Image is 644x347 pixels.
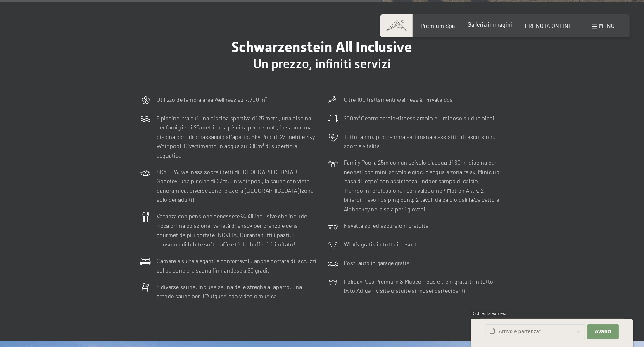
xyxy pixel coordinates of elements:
[344,95,453,105] p: Oltre 100 trattamenti wellness & Private Spa
[157,168,317,205] p: SKY SPA: wellness sopra i tetti di [GEOGRAPHIC_DATA]! Godetevi una piscina di 23m, un whirlpool, ...
[421,22,455,29] a: Premium Spa
[587,324,619,339] button: Avanti
[344,258,409,268] p: Posti auto in garage gratis
[232,38,413,55] span: Schwarzenstein All Inclusive
[344,277,504,296] p: HolidayPass Premium & Museo – bus e treni gratuiti in tutto l'Alto Adige + visite gratuite ai mus...
[599,22,615,29] span: Menu
[468,21,512,28] a: Galleria immagini
[157,95,267,105] p: Utilizzo dell‘ampia area Wellness su 7.700 m²
[344,240,416,249] p: WLAN gratis in tutto il resort
[344,221,428,231] p: Navetta sci ed escursioni gratuita
[157,212,317,249] p: Vacanza con pensione benessere ¾ All Inclusive che include ricca prima colazione, varietà di snac...
[471,311,508,316] span: Richiesta express
[157,114,317,160] p: 6 piscine, tra cui una piscina sportiva di 25 metri, una piscina per famiglie di 25 metri, una pi...
[157,256,317,275] p: Camere e suite eleganti e confortevoli: anche dottate di jaccuzzi sul balcone e la sauna finnland...
[253,56,391,71] span: Un prezzo, infiniti servizi
[344,158,504,214] p: Family Pool a 25m con un scivolo d'acqua di 60m, piscina per neonati con mini-scivolo e gioci d'a...
[344,114,494,123] p: 200m² Centro cardio-fitness ampio e luminoso su due piani
[344,132,504,151] p: Tutto l’anno, programma settimanale assistito di escursioni, sport e vitalità
[525,22,572,29] a: PRENOTA ONLINE
[157,282,317,301] p: 8 diverse saune, inclusa sauna delle streghe all’aperto, una grande sauna per il "Aufguss" con vi...
[595,328,611,335] span: Avanti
